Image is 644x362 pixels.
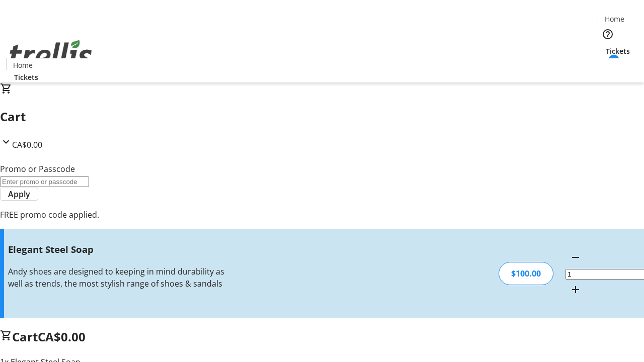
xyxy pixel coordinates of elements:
span: Apply [8,188,30,200]
span: Home [605,14,624,24]
button: Increment by one [566,280,586,300]
h3: Elegant Steel Soap [8,242,228,256]
span: CA$0.00 [38,328,86,345]
span: Home [13,60,33,70]
a: Home [7,60,39,70]
a: Tickets [6,72,46,82]
span: Tickets [606,46,630,56]
button: Cart [598,56,618,76]
img: Orient E2E Organization d5sCwGF6H7's Logo [6,29,96,79]
div: $100.00 [499,262,553,285]
button: Help [598,24,618,44]
a: Tickets [598,46,638,56]
button: Decrement by one [566,247,586,267]
span: Tickets [14,72,38,82]
span: CA$0.00 [12,139,42,150]
div: Andy shoes are designed to keeping in mind durability as well as trends, the most stylish range o... [8,265,228,290]
a: Home [598,14,630,24]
